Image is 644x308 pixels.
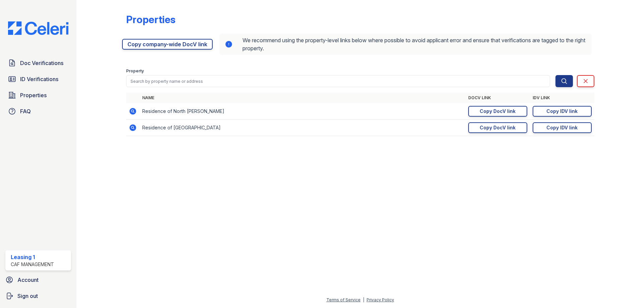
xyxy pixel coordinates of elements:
a: Account [3,273,74,287]
a: Copy company-wide DocV link [122,39,213,50]
div: Properties [126,13,175,25]
a: Copy DocV link [468,106,527,117]
span: Sign out [17,292,38,300]
a: Privacy Policy [367,297,394,302]
a: Sign out [3,289,74,303]
a: FAQ [5,105,71,118]
div: Copy DocV link [480,108,516,115]
th: DocV Link [466,93,530,103]
div: Copy IDV link [546,124,578,131]
div: | [363,297,364,302]
span: Account [17,276,39,284]
img: CE_Logo_Blue-a8612792a0a2168367f1c8372b55b34899dd931a85d93a1a3d3e32e68fde9ad4.png [3,21,74,35]
th: Name [140,93,466,103]
td: Residence of North [PERSON_NAME] [140,103,466,120]
input: Search by property name or address [126,75,550,87]
span: Doc Verifications [20,59,63,67]
div: Leasing 1 [11,253,54,261]
span: FAQ [20,107,31,115]
a: ID Verifications [5,72,71,86]
a: Copy DocV link [468,122,527,133]
a: Properties [5,88,71,102]
td: Residence of [GEOGRAPHIC_DATA] [140,120,466,136]
th: IDV Link [530,93,594,103]
div: Copy DocV link [480,124,516,131]
label: Property [126,68,144,74]
div: Copy IDV link [546,108,578,115]
a: Doc Verifications [5,56,71,70]
a: Terms of Service [326,297,361,302]
div: CAF Management [11,261,54,268]
span: Properties [20,91,47,99]
div: We recommend using the property-level links below where possible to avoid applicant error and ens... [219,34,592,55]
a: Copy IDV link [533,106,592,117]
span: ID Verifications [20,75,58,83]
a: Copy IDV link [533,122,592,133]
